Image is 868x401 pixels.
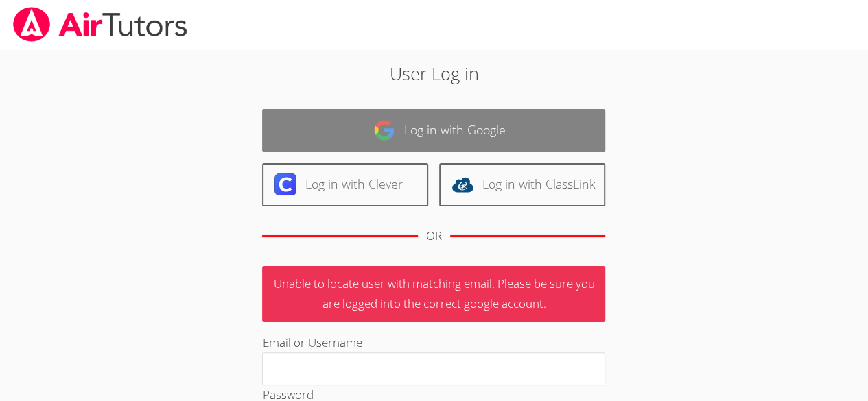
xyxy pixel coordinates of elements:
[373,119,395,141] img: google-logo-50288ca7cdecda66e5e0955fdab243c47b7ad437acaf1139b6f446037453330a.svg
[12,7,189,42] img: airtutors_banner-c4298cdbf04f3fff15de1276eac7730deb9818008684d7c2e4769d2f7ddbe033.png
[439,163,605,206] a: Log in with ClassLink
[262,266,605,322] p: Unable to locate user with matching email. Please be sure you are logged into the correct google ...
[274,173,296,195] img: clever-logo-6eab21bc6e7a338710f1a6ff85c0baf02591cd810cc4098c63d3a4b26e2feb20.svg
[262,335,362,350] label: Email or Username
[426,226,442,246] div: OR
[262,109,605,152] a: Log in with Google
[200,60,668,86] h2: User Log in
[262,163,428,206] a: Log in with Clever
[451,173,473,195] img: classlink-logo-d6bb404cc1216ec64c9a2012d9dc4662098be43eaf13dc465df04b49fa7ab582.svg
